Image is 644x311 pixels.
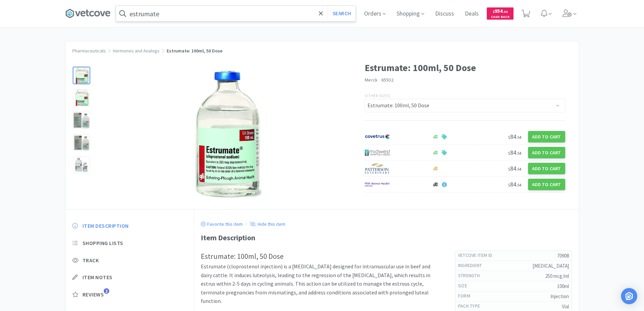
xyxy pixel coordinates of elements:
img: f6b2451649754179b5b4e0c70c3f7cb0_2.png [365,179,390,190]
h1: Estrumate: 100ml, 50 Dose [365,60,565,75]
span: . 54 [516,182,521,187]
a: Merck [365,77,378,83]
a: Hormones and Analogs [113,48,160,54]
span: . 54 [516,135,521,140]
span: Item Description [82,222,129,229]
h5: Vial [485,303,569,310]
span: . 02 [503,9,508,14]
span: $ [508,182,510,187]
a: Discuss [432,11,457,17]
span: . 54 [516,166,521,172]
h5: 70908 [498,252,569,259]
span: Shopping Lists [82,240,123,247]
p: Favorite this item [206,221,243,227]
span: $ [508,166,510,172]
a: Pharmaceuticals [72,48,106,54]
p: Estrumate (cloprostenol injection) is a [MEDICAL_DATA] designed for intramuscular use in beef and... [201,262,442,306]
span: $ [508,135,510,140]
h6: size [458,283,473,289]
h6: pack type [458,303,486,310]
span: Cash Back [491,15,509,20]
button: Add to Cart [528,131,565,142]
img: 4dd14cff54a648ac9e977f0c5da9bc2e_5.png [365,148,390,158]
button: Add to Cart [528,163,565,174]
button: Add to Cart [528,147,565,158]
img: 77fca1acd8b6420a9015268ca798ef17_1.png [365,132,390,142]
h5: 250 mcg/ml [485,272,569,280]
a: Deals [462,11,481,17]
span: 84 [508,149,521,156]
span: 954 [493,8,508,14]
span: Item Notes [82,274,113,281]
span: Estrumate: 100ml, 50 Dose [167,48,222,54]
h6: form [458,293,476,299]
p: Other Sizes [365,92,565,99]
h5: Injection [476,293,569,300]
img: 72708dd7c61e425b964aea78782d3ffd_84539.png [186,67,264,202]
div: Open Intercom Messenger [621,288,637,304]
a: $954.02Cash Back [487,4,514,23]
span: $ [493,9,495,14]
h5: 100ml [473,283,569,290]
span: 84 [508,133,521,140]
button: Search [328,6,356,21]
img: f5e969b455434c6296c6d81ef179fa71_3.png [365,163,390,174]
h2: Estrumate: 100ml, 50 Dose [201,250,442,262]
span: . 54 [516,151,521,156]
p: Hide this item [256,221,285,227]
span: Track [82,257,99,264]
h6: strength [458,272,485,279]
h6: ingredient [458,262,487,269]
div: Item Description [201,232,572,244]
h6: Vetcove Item Id [458,252,498,259]
div: · [246,220,247,228]
span: 2 [104,288,109,294]
span: 84 [508,164,521,172]
h5: [MEDICAL_DATA] [487,262,569,269]
span: · [379,77,380,83]
span: $ [508,151,510,156]
button: Add to Cart [528,179,565,190]
span: 65502 [381,77,393,83]
span: Reviews [82,291,104,298]
input: Search by item, sku, manufacturer, ingredient, size... [116,6,356,21]
span: 84 [508,180,521,188]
